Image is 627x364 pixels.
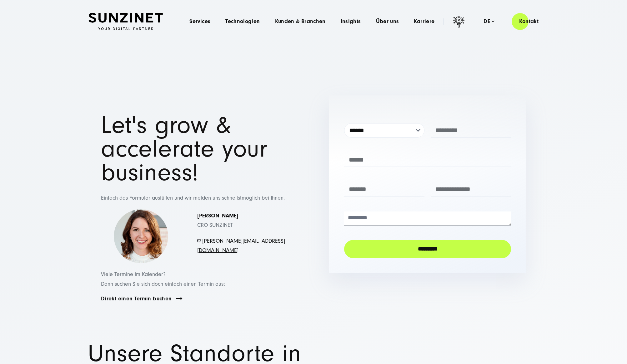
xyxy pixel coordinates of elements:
a: [PERSON_NAME][EMAIL_ADDRESS][DOMAIN_NAME] [197,238,285,254]
div: de [484,18,494,25]
span: Viele Termine im Kalender? Dann suchen Sie sich doch einfach einen Termin aus: [101,271,225,287]
a: Direkt einen Termin buchen [101,295,172,302]
span: Let's grow & accelerate your business! [101,111,268,187]
img: SUNZINET Full Service Digital Agentur [88,13,163,30]
a: Karriere [414,18,434,25]
span: - [201,238,202,244]
a: Insights [341,18,361,25]
a: Über uns [376,18,399,25]
span: Einfach das Formular ausfüllen und wir melden uns schnellstmöglich bei Ihnen. [101,195,285,201]
a: Technologien [225,18,260,25]
a: Kontakt [512,12,546,30]
strong: [PERSON_NAME] [197,212,238,219]
a: Kunden & Branchen [275,18,326,25]
p: CRO SUNZINET [197,211,285,230]
a: Services [189,18,210,25]
img: Simona-kontakt-page-picture [113,209,168,264]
